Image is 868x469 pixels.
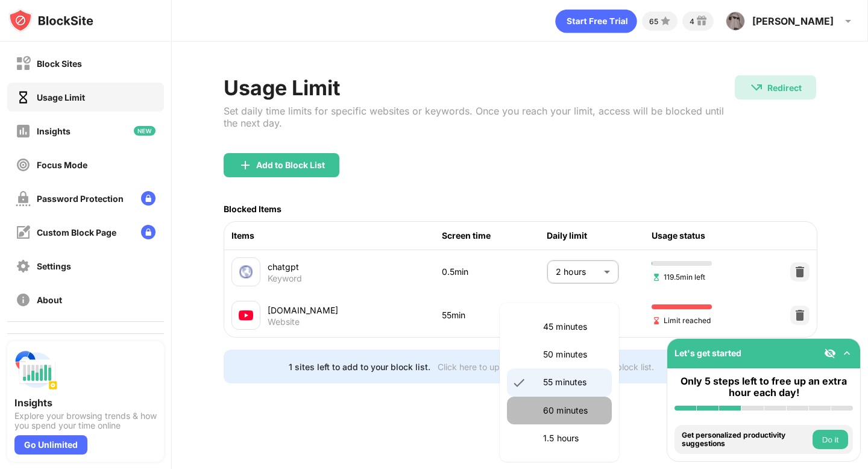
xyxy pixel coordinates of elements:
[543,404,605,417] p: 60 minutes
[543,348,605,361] p: 50 minutes
[543,432,605,445] p: 1.5 hours
[543,320,605,333] p: 45 minutes
[543,376,605,389] p: 55 minutes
